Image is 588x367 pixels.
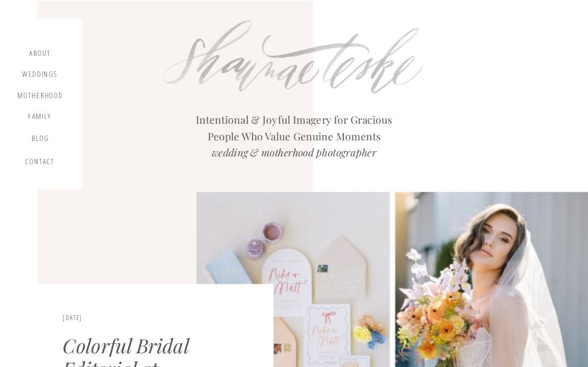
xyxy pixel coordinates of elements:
[21,112,58,124] a: Family
[187,112,401,164] h2: Intentional & Joyful Imagery for Gracious People Who Value Genuine Moments
[17,91,63,102] a: motherhood
[21,70,58,82] a: Weddings
[26,49,55,61] a: about
[23,156,57,170] a: contact
[62,314,182,326] h3: [DATE]
[212,146,377,159] i: wedding & motherhood photographer
[26,134,55,148] a: blog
